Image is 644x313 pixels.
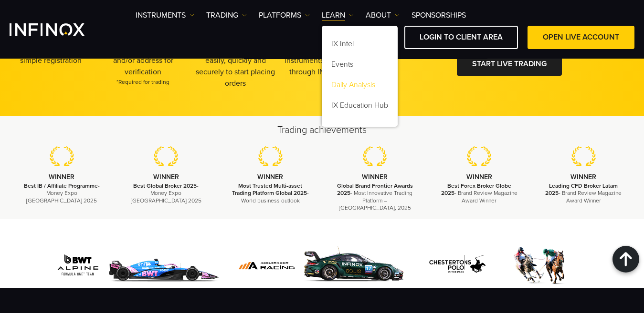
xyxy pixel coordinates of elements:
[102,78,184,86] span: *Required for trading
[404,26,518,49] a: LOGIN TO CLIENT AREA
[322,35,398,56] a: IX Intel
[457,52,562,76] a: START LIVE TRADING
[322,97,398,117] a: IX Education Hub
[259,10,310,21] a: PLATFORMS
[441,182,511,196] strong: Best Forex Broker Globe 2025
[366,10,400,21] a: ABOUT
[528,26,634,49] a: OPEN LIVE ACCOUNT
[102,43,184,86] p: Send us proof of identity and/or address for verification
[335,182,415,212] p: - Most Innovative Trading Platform – [GEOGRAPHIC_DATA], 2025
[133,182,197,189] strong: Best Global Broker 2025
[466,173,492,181] strong: WINNER
[206,10,247,21] a: TRADING
[194,43,277,89] p: Make your deposit easily, quickly and securely to start placing orders
[543,182,624,204] p: - Brand Review Magazine Award Winner
[322,76,398,97] a: Daily Analysis
[439,182,519,204] p: - Brand Review Magazine Award Winner
[257,173,283,181] strong: WINNER
[322,56,398,76] a: Events
[21,182,102,204] p: - Money Expo [GEOGRAPHIC_DATA] 2025
[337,182,413,196] strong: Global Brand Frontier Awards 2025
[49,173,74,181] strong: WINNER
[322,10,354,21] a: Learn
[10,123,634,137] h2: Trading achievements
[136,10,194,21] a: Instruments
[362,173,388,181] strong: WINNER
[10,23,107,36] a: INFINOX Logo
[545,182,618,196] strong: Leading CFD Broker Latam 2025
[412,10,466,21] a: SPONSORSHIPS
[10,43,92,66] p: Apply online, quick & simple registration
[232,182,307,196] strong: Most Trusted Multi-asset Trading Platform Global 2025
[153,173,179,181] strong: WINNER
[230,182,311,204] p: - World business outlook
[24,182,98,189] strong: Best IB / Affiliate Programme
[570,173,596,181] strong: WINNER
[126,182,207,204] p: - Money Expo [GEOGRAPHIC_DATA] 2025
[277,43,359,78] p: Enjoy over 900 instruments to trade through INFINOX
